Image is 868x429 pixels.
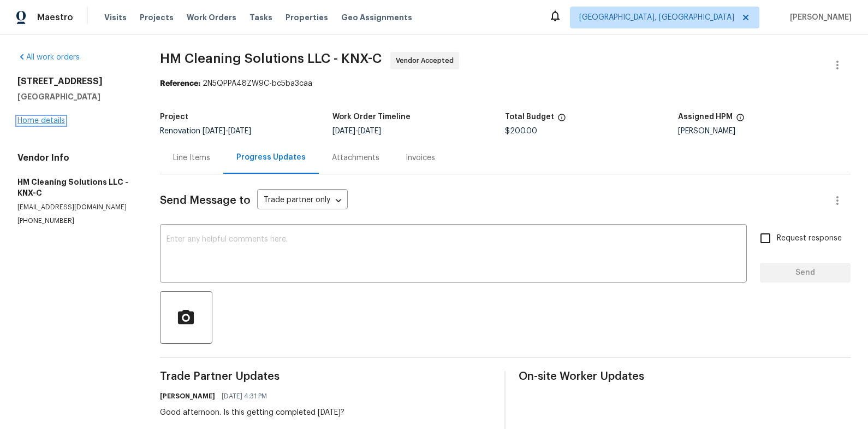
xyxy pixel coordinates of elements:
[17,91,134,102] h5: [GEOGRAPHIC_DATA]
[786,12,852,23] span: [PERSON_NAME]
[358,127,381,135] span: [DATE]
[332,127,355,135] span: [DATE]
[505,127,537,135] span: $200.00
[140,12,174,23] span: Projects
[160,80,200,87] b: Reference:
[203,127,251,135] span: -
[286,12,328,23] span: Properties
[37,12,73,23] span: Maestro
[17,177,134,198] h5: HM Cleaning Solutions LLC - KNX-C
[203,127,225,135] span: [DATE]
[519,371,851,382] span: On-site Worker Updates
[257,192,348,210] div: Trade partner only
[17,152,134,163] h4: Vendor Info
[17,203,134,212] p: [EMAIL_ADDRESS][DOMAIN_NAME]
[777,233,842,244] span: Request response
[160,195,251,206] span: Send Message to
[160,407,344,418] div: Good afternoon. Is this getting completed [DATE]?
[332,127,381,135] span: -
[17,76,134,87] h2: [STREET_ADDRESS]
[160,127,251,135] span: Renovation
[187,12,236,23] span: Work Orders
[736,113,745,127] span: The hpm assigned to this work order.
[557,113,566,127] span: The total cost of line items that have been proposed by Opendoor. This sum includes line items th...
[332,113,411,121] h5: Work Order Timeline
[341,12,412,23] span: Geo Assignments
[678,127,851,135] div: [PERSON_NAME]
[228,127,251,135] span: [DATE]
[104,12,127,23] span: Visits
[222,391,267,402] span: [DATE] 4:31 PM
[406,152,435,163] div: Invoices
[160,78,851,89] div: 2N5QPPA48ZW9C-bc5ba3caa
[396,55,458,66] span: Vendor Accepted
[17,117,65,125] a: Home details
[160,113,188,121] h5: Project
[160,371,492,382] span: Trade Partner Updates
[505,113,554,121] h5: Total Budget
[17,54,80,61] a: All work orders
[160,391,215,402] h6: [PERSON_NAME]
[173,152,210,163] div: Line Items
[678,113,733,121] h5: Assigned HPM
[17,216,134,226] p: [PHONE_NUMBER]
[332,152,379,163] div: Attachments
[579,12,734,23] span: [GEOGRAPHIC_DATA], [GEOGRAPHIC_DATA]
[160,52,382,65] span: HM Cleaning Solutions LLC - KNX-C
[236,152,306,163] div: Progress Updates
[249,14,272,21] span: Tasks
